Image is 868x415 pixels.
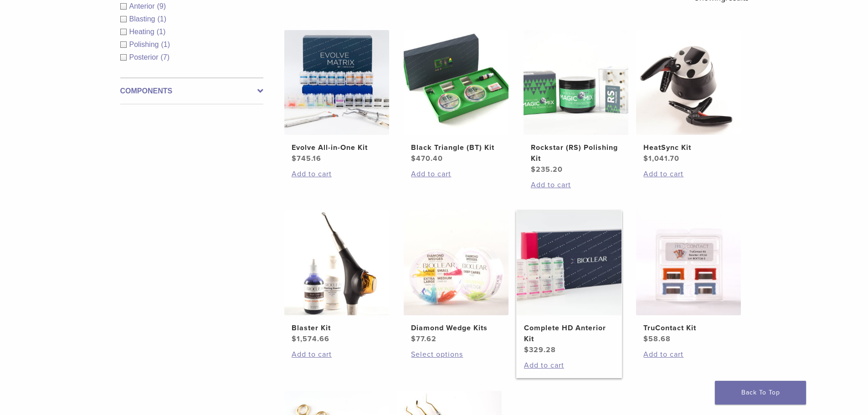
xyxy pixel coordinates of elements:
span: (1) [157,28,166,36]
a: Back To Top [715,381,806,405]
span: $ [292,334,297,343]
bdi: 470.40 [411,154,443,163]
span: $ [411,334,416,343]
h2: Complete HD Anterior Kit [524,323,614,344]
h2: Rockstar (RS) Polishing Kit [531,142,621,164]
a: Add to cart: “Complete HD Anterior Kit” [524,360,614,371]
a: Black Triangle (BT) KitBlack Triangle (BT) Kit $470.40 [403,30,509,164]
a: Add to cart: “Rockstar (RS) Polishing Kit” [531,179,621,190]
span: $ [643,154,648,163]
bdi: 1,041.70 [643,154,679,163]
a: Rockstar (RS) Polishing KitRockstar (RS) Polishing Kit $235.20 [523,30,629,175]
span: $ [524,345,529,354]
img: Diamond Wedge Kits [404,210,508,315]
img: Rockstar (RS) Polishing Kit [524,30,628,135]
span: (1) [161,41,170,48]
img: Complete HD Anterior Kit [517,210,621,315]
span: $ [411,154,416,163]
h2: Black Triangle (BT) Kit [411,142,501,153]
a: Add to cart: “Black Triangle (BT) Kit” [411,169,501,179]
img: Blaster Kit [284,210,389,315]
span: Posterior [129,53,161,61]
span: Blasting [129,15,158,23]
bdi: 1,574.66 [292,334,329,343]
a: Add to cart: “HeatSync Kit” [643,169,734,179]
span: $ [643,334,648,343]
bdi: 745.16 [292,154,321,163]
a: Add to cart: “TruContact Kit” [643,349,734,360]
a: Evolve All-in-One KitEvolve All-in-One Kit $745.16 [284,30,390,164]
label: Components [120,86,263,97]
span: Polishing [129,41,161,48]
img: TruContact Kit [636,210,741,315]
h2: Diamond Wedge Kits [411,323,501,333]
span: Anterior [129,2,157,10]
span: $ [292,154,297,163]
img: Evolve All-in-One Kit [284,30,389,135]
img: HeatSync Kit [636,30,741,135]
h2: TruContact Kit [643,323,734,333]
a: Add to cart: “Blaster Kit” [292,349,382,360]
bdi: 77.62 [411,334,437,343]
span: (7) [161,53,170,61]
bdi: 235.20 [531,165,563,174]
a: TruContact KitTruContact Kit $58.68 [636,210,742,344]
span: $ [531,165,536,174]
a: Blaster KitBlaster Kit $1,574.66 [284,210,390,344]
a: Complete HD Anterior KitComplete HD Anterior Kit $329.28 [516,210,622,355]
a: Select options for “Diamond Wedge Kits” [411,349,501,360]
h2: Evolve All-in-One Kit [292,142,382,153]
bdi: 58.68 [643,334,671,343]
span: Heating [129,28,157,36]
img: Black Triangle (BT) Kit [404,30,508,135]
span: (9) [157,2,166,10]
bdi: 329.28 [524,345,556,354]
a: Add to cart: “Evolve All-in-One Kit” [292,169,382,179]
span: (1) [157,15,166,23]
h2: Blaster Kit [292,323,382,333]
a: HeatSync KitHeatSync Kit $1,041.70 [636,30,742,164]
a: Diamond Wedge KitsDiamond Wedge Kits $77.62 [403,210,509,344]
h2: HeatSync Kit [643,142,734,153]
